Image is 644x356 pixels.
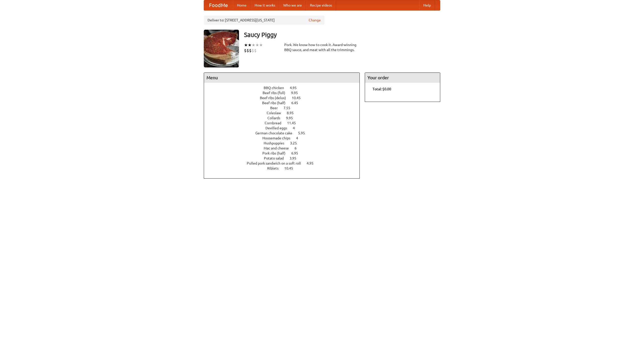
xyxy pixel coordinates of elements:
a: Pork ribs (half) 6.95 [262,151,307,155]
li: ★ [255,42,259,48]
span: Pulled pork sandwich on a soft roll [247,161,306,165]
a: Recipe videos [306,0,336,10]
span: Beef ribs (full) [263,91,290,95]
a: Hushpuppies 3.25 [264,141,306,145]
span: 9.95 [286,116,298,120]
a: Cornbread 11.45 [265,121,305,125]
span: Hushpuppies [264,141,289,145]
a: Help [419,0,435,10]
li: ★ [252,42,255,48]
li: ★ [259,42,263,48]
span: Riblets [267,166,284,170]
b: Total: $0.00 [373,87,391,91]
li: $ [252,48,254,53]
a: Collards 9.95 [267,116,302,120]
a: Coleslaw 8.95 [267,111,303,115]
span: BBQ chicken [264,86,289,90]
a: Who we are [279,0,306,10]
span: Beer [270,106,283,110]
span: 6.45 [291,101,303,105]
span: German chocolate cake [255,131,297,135]
a: German chocolate cake 5.95 [255,131,314,135]
a: Housemade chips 4 [262,136,307,140]
a: Mac and cheese 6 [264,146,306,150]
span: 4 [293,126,300,130]
span: Beef ribs (delux) [260,96,291,100]
li: $ [247,48,249,53]
a: FoodMe [204,0,233,10]
a: Devilled eggs 4 [265,126,304,130]
a: Pulled pork sandwich on a soft roll 4.95 [247,161,323,165]
a: How it works [251,0,279,10]
div: Deliver to: [STREET_ADDRESS][US_STATE] [204,16,325,25]
li: $ [244,48,247,53]
span: 4 [296,136,303,140]
a: Home [233,0,251,10]
span: Cornbread [265,121,286,125]
a: BBQ chicken 4.95 [264,86,306,90]
span: 6.95 [291,151,303,155]
h3: Saucy Piggy [244,30,440,40]
li: ★ [248,42,252,48]
span: Devilled eggs [265,126,292,130]
span: 4.95 [290,86,302,90]
span: 5.95 [298,131,310,135]
span: Coleslaw [267,111,286,115]
a: Change [309,18,321,23]
span: Mac and cheese [264,146,294,150]
span: 6 [295,146,302,150]
span: 10.45 [284,166,298,170]
li: $ [249,48,252,53]
a: Potato salad 3.95 [264,156,306,160]
a: Beef ribs (half) 6.45 [262,101,307,105]
span: 10.45 [292,96,306,100]
span: Collards [267,116,285,120]
img: angular.jpg [204,30,239,67]
span: Housemade chips [262,136,295,140]
span: 3.25 [290,141,302,145]
span: 3.95 [290,156,301,160]
span: 8.95 [287,111,299,115]
li: $ [254,48,257,53]
span: 11.45 [287,121,301,125]
a: Beef ribs (full) 9.95 [263,91,307,95]
span: Pork ribs (half) [262,151,291,155]
span: 4.95 [307,161,318,165]
span: 9.95 [291,91,303,95]
span: Beef ribs (half) [262,101,291,105]
a: Beef ribs (delux) 10.45 [260,96,310,100]
span: Potato salad [264,156,289,160]
a: Riblets 10.45 [267,166,302,170]
span: 7.55 [284,106,295,110]
h4: Your order [365,73,440,83]
div: Pork. We know how to cook it. Award-winning BBQ sauce, and meat with all the trimmings. [284,42,360,52]
li: ★ [244,42,248,48]
a: Beer 7.55 [270,106,300,110]
h4: Menu [204,73,359,83]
